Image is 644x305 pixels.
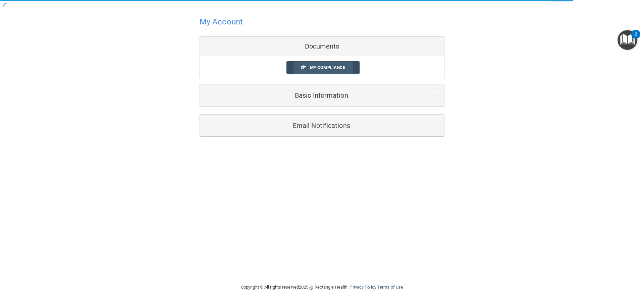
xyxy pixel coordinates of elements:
[200,37,444,56] div: Documents
[200,17,243,26] h4: My Account
[205,88,439,103] a: Basic Information
[310,65,345,70] span: My Compliance
[205,118,439,133] a: Email Notifications
[200,277,444,298] div: Copyright © All rights reserved 2025 @ Rectangle Health | |
[635,34,637,43] div: 2
[350,285,376,290] a: Privacy Policy
[205,122,419,129] h5: Email Notifications
[205,92,419,99] h5: Basic Information
[377,285,403,290] a: Terms of Use
[618,30,637,50] button: Open Resource Center, 2 new notifications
